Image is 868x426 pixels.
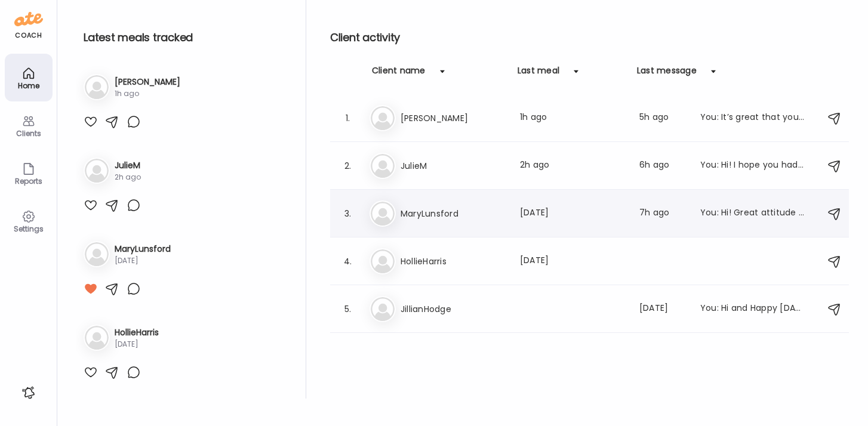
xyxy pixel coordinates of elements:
[341,254,355,268] div: 4.
[115,88,180,99] div: 1h ago
[115,258,171,271] h3: MaryLunsford
[341,302,355,316] div: 5.
[520,159,625,173] div: 2h ago
[7,177,50,185] div: Reports
[85,166,109,190] img: bg-avatar-default.svg
[84,380,96,396] img: images%2Fa8qyFbo7QDMkH7AYlL5vobhomcg1%2FuzAVQYoBsQIXzYjw6dhd%2Fy0MNwxK904gAKJOBy4IN_1080
[401,159,506,173] h3: JulieM
[14,10,43,29] img: ate
[401,302,506,316] h3: JillianHodge
[700,111,805,125] div: You: It’s great that you’re thinking ahead!
[401,254,506,268] h3: HollieHarris
[85,349,109,373] img: bg-avatar-default.svg
[639,302,686,316] div: [DATE]
[401,206,506,221] h3: MaryLunsford
[639,111,686,125] div: 5h ago
[639,159,686,173] div: 6h ago
[371,249,395,273] img: bg-avatar-default.svg
[341,206,355,221] div: 3.
[85,258,109,282] img: bg-avatar-default.svg
[330,29,849,47] h2: Client activity
[341,159,355,173] div: 2.
[372,64,426,84] div: Client name
[115,167,141,180] h3: JulieM
[115,76,180,88] h3: [PERSON_NAME]
[115,180,141,190] div: 2h ago
[84,29,287,47] h2: Latest meals tracked
[520,206,625,221] div: [DATE]
[700,206,805,221] div: You: Hi! Great attitude going into your social plans - looking forward to catching up later [DATE]!
[637,64,697,84] div: Last message
[7,82,50,89] div: Home
[115,271,171,282] div: [DATE]
[518,64,559,84] div: Last meal
[115,362,159,373] div: [DATE]
[115,350,159,362] h3: HollieHarris
[15,30,42,41] div: coach
[7,225,50,233] div: Settings
[639,206,686,221] div: 7h ago
[520,254,625,268] div: [DATE]
[85,75,109,99] img: bg-avatar-default.svg
[700,302,805,316] div: You: Hi and Happy [DATE]! Any weekend events/ plans eBay would be helpful to plan for?
[371,154,395,178] img: bg-avatar-default.svg
[84,289,96,305] img: images%2FoIGt1OaAyfUBjzkWM8RsjgazVdy1%2FAAtqDXfapagRHZ7qrK45%2FpzG8gfsh6AHMrdYrRLZK_1080
[371,202,395,226] img: bg-avatar-default.svg
[84,197,96,214] img: images%2Fb7oA7u4DuHXkLMR8j16LJeEgkv93%2FDAHqL88tOyoOS1snPRn2%2Fsbphiq19jaKQJzYArdTh_1080
[371,297,395,321] img: bg-avatar-default.svg
[371,106,395,130] img: bg-avatar-default.svg
[520,111,625,125] div: 1h ago
[84,106,96,122] img: images%2FocJDYiZgK8TzmZvGzDl1dH6WtKp2%2FSaBp97uQWwJp79JlmzXB%2Fci5pp7Gjj5NKGyWy9KYL_1080
[401,111,506,125] h3: [PERSON_NAME]
[341,111,355,125] div: 1.
[700,159,805,173] div: You: Hi! I hope you had a great long weekend! Your food looked good. Any plan this week that woul...
[7,129,50,137] div: Clients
